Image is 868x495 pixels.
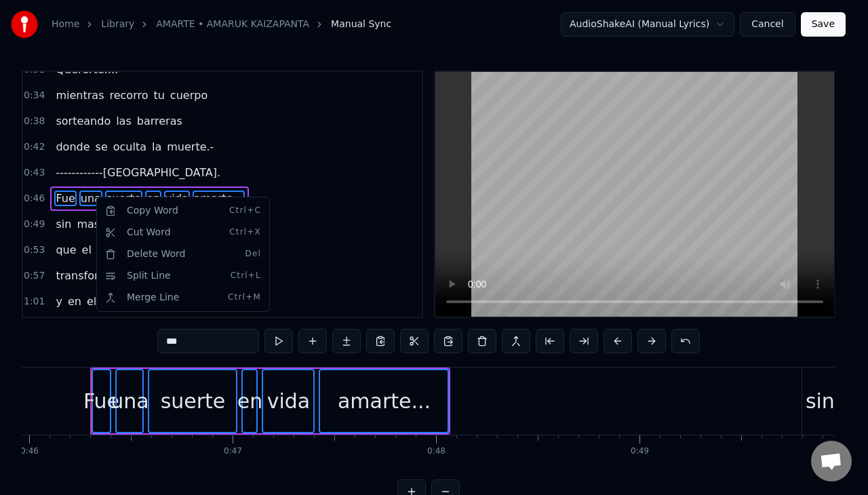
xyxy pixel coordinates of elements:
div: Split Line [100,265,267,287]
div: Merge Line [100,287,267,309]
div: Cut Word [100,222,267,243]
div: Delete Word [100,243,267,265]
span: Ctrl+M [228,292,261,303]
span: Del [245,249,261,260]
div: Copy Word [100,200,267,222]
span: Ctrl+L [231,271,261,281]
span: Ctrl+X [229,227,261,238]
span: Ctrl+C [229,205,261,216]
